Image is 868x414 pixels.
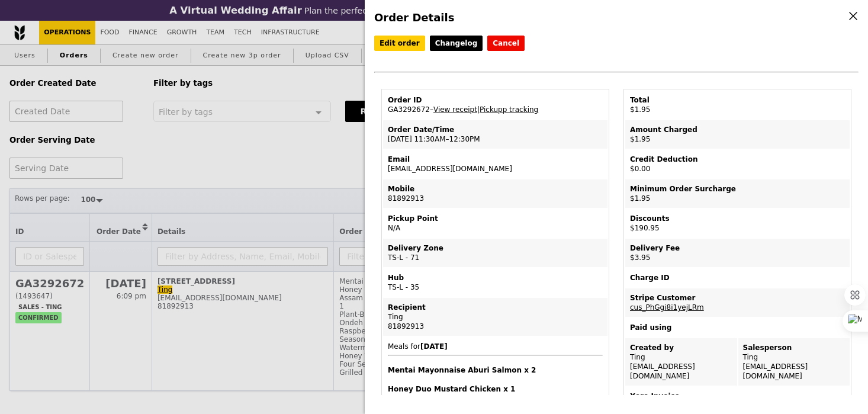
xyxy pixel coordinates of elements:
[630,214,845,223] div: Discounts
[383,150,607,178] td: [EMAIL_ADDRESS][DOMAIN_NAME]
[625,239,850,267] td: $3.95
[388,273,603,283] div: Hub
[625,179,850,208] td: $1.95
[630,273,845,283] div: Charge ID
[630,184,845,194] div: Minimum Order Surcharge
[388,214,603,223] div: Pickup Point
[388,312,603,322] div: Ting
[743,343,846,352] div: Salesperson
[625,209,850,238] td: $190.95
[374,11,454,24] span: Order Details
[433,105,477,114] a: View receipt
[383,179,607,208] td: 81892913
[388,184,603,194] div: Mobile
[388,125,603,134] div: Order Date/Time
[383,120,607,149] td: [DATE] 11:30AM–12:30PM
[388,303,603,312] div: Recipient
[388,322,603,331] div: 81892913
[430,36,483,51] a: Changelog
[625,150,850,178] td: $0.00
[383,91,607,119] td: GA3292672
[630,303,704,312] a: cus_PhGgi8i1yejLRm
[630,343,732,352] div: Created by
[625,338,737,386] td: Ting [EMAIL_ADDRESS][DOMAIN_NAME]
[383,209,607,238] td: N/A
[630,95,845,105] div: Total
[477,105,538,114] span: |
[388,155,603,164] div: Email
[388,384,603,394] h4: Honey Duo Mustard Chicken x 1
[383,268,607,297] td: TS-L - 35
[388,95,603,105] div: Order ID
[738,338,850,386] td: Ting [EMAIL_ADDRESS][DOMAIN_NAME]
[630,323,845,332] div: Paid using
[625,120,850,149] td: $1.95
[420,342,448,351] b: [DATE]
[388,365,603,375] h4: Mentai Mayonnaise Aburi Salmon x 2
[630,243,845,253] div: Delivery Fee
[487,36,525,51] button: Cancel
[630,125,845,134] div: Amount Charged
[430,105,433,114] span: –
[630,293,845,303] div: Stripe Customer
[374,36,425,51] a: Edit order
[383,239,607,267] td: TS-L - 71
[625,91,850,119] td: $1.95
[630,155,845,164] div: Credit Deduction
[388,243,603,253] div: Delivery Zone
[630,391,845,401] div: Xero Invoice
[480,105,538,114] a: Pickupp tracking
